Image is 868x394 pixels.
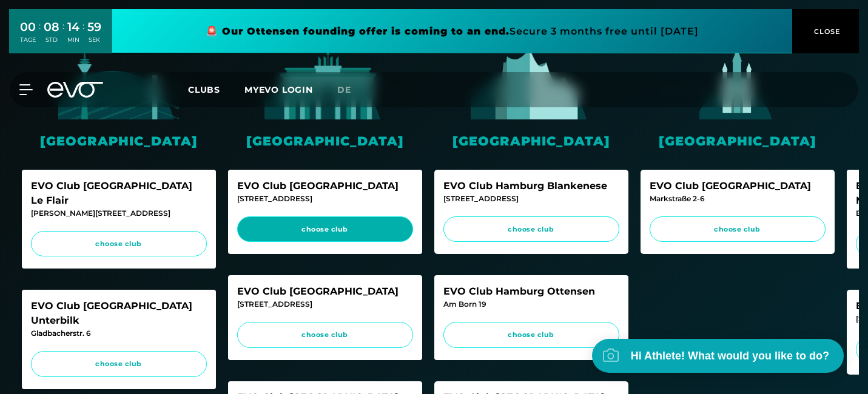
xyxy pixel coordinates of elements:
span: choose club [249,224,402,235]
div: EVO Club [GEOGRAPHIC_DATA] Le Flair [31,179,207,208]
a: choose club [31,231,207,257]
a: choose club [443,216,619,242]
a: choose club [31,351,207,377]
a: MYEVO LOGIN [244,84,313,95]
button: CLOSE [792,9,859,53]
div: : [39,19,41,52]
button: Hi Athlete! What would you like to do? [592,339,844,373]
div: EVO Club Hamburg Ottensen [443,284,619,299]
div: EVO Club [GEOGRAPHIC_DATA] [650,179,826,193]
div: : [62,19,64,52]
div: [STREET_ADDRESS] [237,299,413,310]
div: [STREET_ADDRESS] [237,193,413,204]
span: choose club [42,239,195,249]
span: CLOSE [811,26,841,37]
div: MIN [67,36,79,44]
div: EVO Club [GEOGRAPHIC_DATA] [237,284,413,299]
div: [GEOGRAPHIC_DATA] [22,132,216,150]
span: choose club [455,224,608,235]
span: choose club [249,330,402,340]
div: TAGE [20,36,36,44]
span: Hi Athlete! What would you like to do? [631,348,829,364]
div: Am Born 19 [443,299,619,310]
a: choose club [237,216,413,242]
div: STD [44,36,59,44]
div: [PERSON_NAME][STREET_ADDRESS] [31,208,207,219]
div: 14 [67,18,79,36]
div: EVO Club [GEOGRAPHIC_DATA] Unterbilk [31,299,207,328]
div: 08 [44,18,59,36]
a: choose club [443,322,619,348]
div: 59 [87,18,101,36]
span: choose club [661,224,814,235]
a: choose club [650,216,826,242]
div: [STREET_ADDRESS] [443,193,619,204]
div: [GEOGRAPHIC_DATA] [641,132,835,150]
div: SEK [87,36,101,44]
div: 00 [20,18,36,36]
span: choose club [455,330,608,340]
div: : [82,19,84,52]
span: choose club [42,359,195,369]
div: Markstraße 2-6 [650,193,826,204]
div: [GEOGRAPHIC_DATA] [228,132,422,150]
span: de [337,84,351,95]
span: Clubs [188,84,220,95]
div: EVO Club Hamburg Blankenese [443,179,619,193]
a: choose club [237,322,413,348]
a: de [337,83,366,97]
div: [GEOGRAPHIC_DATA] [434,132,628,150]
a: Clubs [188,84,244,95]
div: Gladbacherstr. 6 [31,328,207,339]
div: EVO Club [GEOGRAPHIC_DATA] [237,179,413,193]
